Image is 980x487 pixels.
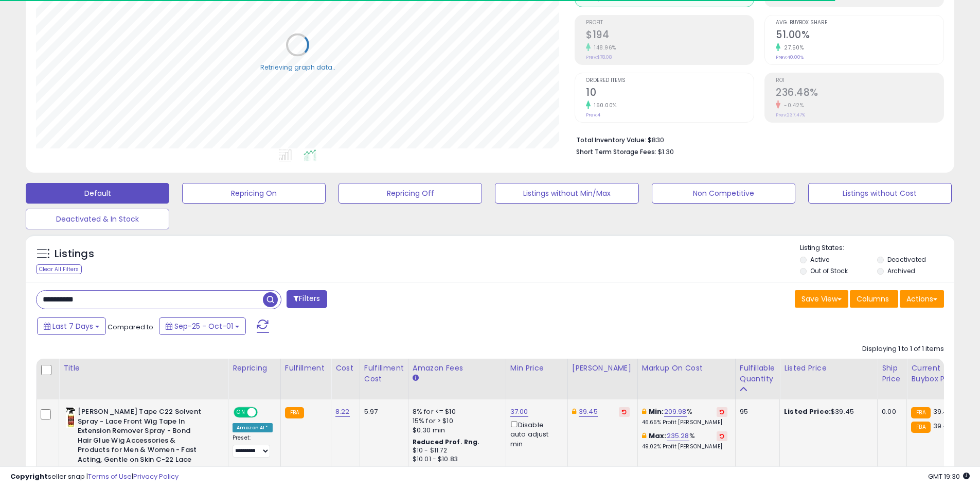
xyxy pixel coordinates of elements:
a: 39.45 [579,407,598,417]
div: Title [63,363,224,374]
div: 15% for > $10 [413,416,498,426]
button: Default [26,183,169,204]
button: Repricing On [182,183,326,204]
span: Columns [857,294,889,304]
span: Avg. Buybox Share [776,20,943,26]
p: 49.02% Profit [PERSON_NAME] [642,443,727,450]
div: % [642,431,727,450]
div: $0.30 min [413,426,498,435]
div: Amazon Fees [413,363,502,374]
div: Displaying 1 to 1 of 1 items [862,344,944,354]
div: 8% for <= $10 [413,407,498,416]
div: $39.45 [784,407,869,416]
small: FBA [285,407,304,418]
div: Fulfillable Quantity [740,363,775,384]
b: Short Term Storage Fees: [576,147,656,156]
span: $1.30 [658,147,674,157]
label: Out of Stock [810,266,848,275]
th: The percentage added to the cost of goods (COGS) that forms the calculator for Min & Max prices. [637,359,735,399]
span: Last 7 Days [52,321,93,331]
div: Amazon AI * [233,423,273,432]
strong: Copyright [10,472,48,481]
li: $830 [576,133,936,145]
div: Ship Price [882,363,902,384]
button: Non Competitive [652,183,795,204]
div: $10 - $11.72 [413,446,498,455]
div: Preset: [233,434,273,458]
b: Listed Price: [784,407,831,416]
button: Sep-25 - Oct-01 [159,317,246,335]
b: Reduced Prof. Rng. [413,438,480,446]
label: Archived [887,266,915,275]
span: ON [235,408,247,417]
button: Actions [900,290,944,308]
small: 148.96% [591,44,616,52]
span: 39.45 [933,407,952,416]
small: Prev: 237.47% [776,112,805,118]
div: Listed Price [784,363,873,374]
small: Prev: 4 [586,112,600,118]
a: Privacy Policy [133,472,179,481]
div: Markup on Cost [642,363,731,374]
div: 5.97 [364,407,400,416]
small: FBA [911,422,930,433]
a: 8.22 [335,407,350,417]
button: Columns [850,290,898,308]
small: 27.50% [780,44,804,52]
a: Terms of Use [88,472,132,481]
div: Retrieving graph data.. [260,62,335,72]
h2: 236.48% [776,87,943,100]
h5: Listings [55,247,94,261]
div: Disable auto adjust min [510,419,560,449]
div: $10.01 - $10.83 [413,455,498,464]
p: Listing States: [800,243,954,253]
b: Total Inventory Value: [576,136,646,144]
b: [PERSON_NAME] Tape C22 Solvent Spray - Lace Front Wig Tape In Extension Remover Spray - Bond Hair... [78,407,203,477]
label: Deactivated [887,255,926,264]
b: Min: [649,407,664,416]
button: Filters [287,290,327,308]
span: Ordered Items [586,78,754,83]
button: Save View [795,290,848,308]
div: Clear All Filters [36,264,82,274]
button: Repricing Off [338,183,482,204]
div: 0.00 [882,407,899,416]
small: 150.00% [591,102,617,109]
small: -0.42% [780,102,804,109]
div: Repricing [233,363,276,374]
div: Min Price [510,363,563,374]
span: Sep-25 - Oct-01 [174,321,233,331]
button: Deactivated & In Stock [26,209,169,229]
button: Listings without Cost [808,183,952,204]
small: Prev: 40.00% [776,54,804,60]
span: OFF [256,408,273,417]
label: Active [810,255,829,264]
div: [PERSON_NAME] [572,363,633,374]
span: 2025-10-10 19:30 GMT [928,472,970,481]
p: 46.65% Profit [PERSON_NAME] [642,419,727,426]
a: 37.00 [510,407,528,417]
small: Prev: $78.08 [586,54,612,60]
div: Cost [335,363,355,374]
div: 95 [740,407,772,416]
div: Fulfillment [285,363,327,374]
span: Profit [586,20,754,26]
h2: $194 [586,29,754,43]
div: Fulfillment Cost [364,363,404,384]
span: 39.45 [933,421,952,431]
button: Last 7 Days [37,317,106,335]
small: FBA [911,407,930,418]
a: 235.28 [667,431,689,441]
a: 209.98 [664,407,687,417]
button: Listings without Min/Max [495,183,638,204]
span: Compared to: [108,322,155,332]
div: Current Buybox Price [911,363,964,384]
h2: 10 [586,87,754,100]
img: 51Nh7XTBYEL._SL40_.jpg [66,407,75,428]
h2: 51.00% [776,29,943,43]
b: Max: [649,431,667,441]
span: ROI [776,78,943,83]
div: seller snap | | [10,472,179,482]
small: Amazon Fees. [413,374,419,383]
div: % [642,407,727,426]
